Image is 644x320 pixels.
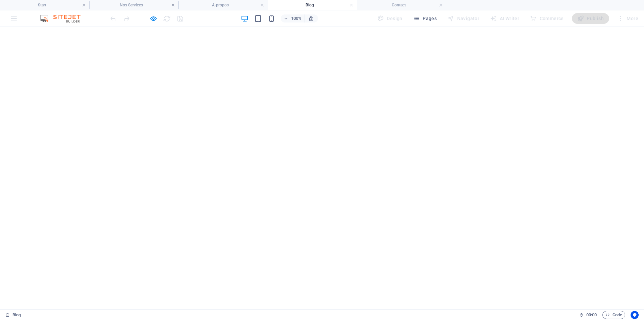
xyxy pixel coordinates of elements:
div: Design (Ctrl+Alt+Y) [375,13,405,24]
span: Pages [413,15,437,22]
span: 00 00 [586,311,597,319]
h4: Blog [268,1,357,9]
button: Usercentrics [631,311,639,319]
span: : [591,312,592,317]
button: Pages [411,13,439,24]
h6: Session time [579,311,597,319]
h4: Nos Services [89,1,178,9]
button: 100% [281,14,305,22]
h4: Contact [357,1,446,9]
span: Code [605,311,622,319]
button: Code [602,311,625,319]
h6: 100% [291,14,302,22]
img: Editor Logo [39,14,89,22]
h4: A-propos [178,1,268,9]
a: Click to cancel selection. Double-click to open Pages [5,311,21,319]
